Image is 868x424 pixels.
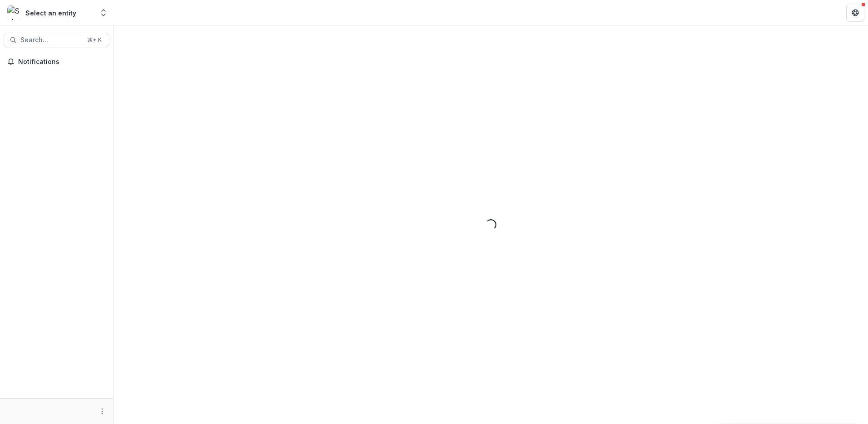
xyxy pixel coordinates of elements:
button: Get Help [846,4,864,22]
button: Search... [4,33,109,47]
span: Search... [20,36,82,44]
button: Open entity switcher [97,4,110,22]
div: ⌘ + K [85,35,103,45]
img: Select an entity [7,5,22,20]
button: More [97,406,108,417]
span: Notifications [18,58,106,66]
button: Notifications [4,54,109,69]
div: Select an entity [25,8,76,18]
